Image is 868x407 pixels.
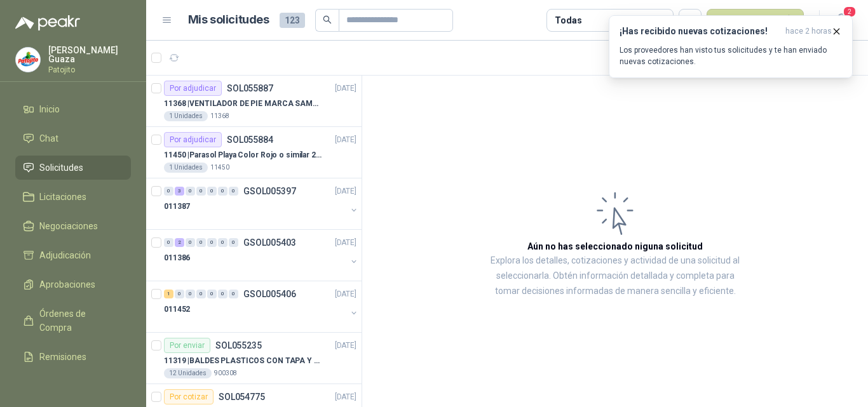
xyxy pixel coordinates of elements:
p: [DATE] [335,134,356,146]
p: [DATE] [335,83,356,95]
div: 1 Unidades [164,111,208,121]
div: 0 [229,290,238,298]
p: SOL055235 [215,341,262,350]
span: search [323,15,332,24]
div: 0 [186,238,195,247]
div: Por adjudicar [164,81,222,96]
span: Chat [39,131,58,145]
p: 011452 [164,304,190,316]
a: Negociaciones [15,214,131,238]
div: 0 [229,238,238,247]
p: SOL055884 [227,135,273,144]
p: 11319 | BALDES PLASTICOS CON TAPA Y ASA [164,355,322,367]
span: Licitaciones [39,190,86,204]
span: 123 [280,13,305,28]
button: ¡Has recibido nuevas cotizaciones!hace 2 horas Los proveedores han visto tus solicitudes y te han... [609,15,853,78]
button: 2 [830,9,853,32]
a: Remisiones [15,345,131,369]
div: 0 [207,238,217,247]
div: Por cotizar [164,389,214,404]
h3: ¡Has recibido nuevas cotizaciones! [620,26,780,37]
a: Por adjudicarSOL055884[DATE] 11450 |Parasol Playa Color Rojo o similar 2.5 Metros Uv+501 Unidades... [146,127,362,178]
span: Adjudicación [39,248,91,262]
div: 3 [175,187,184,196]
div: 0 [207,187,217,196]
p: 900308 [214,368,237,378]
img: Logo peakr [15,15,80,30]
div: Por adjudicar [164,132,222,147]
p: [DATE] [335,288,356,300]
a: Por adjudicarSOL055887[DATE] 11368 |VENTILADOR DE PIE MARCA SAMURAI1 Unidades11368 [146,76,362,127]
div: 0 [186,290,195,298]
h1: Mis solicitudes [188,11,269,29]
img: Company Logo [16,48,40,72]
a: Aprobaciones [15,272,131,297]
p: Explora los detalles, cotizaciones y actividad de una solicitud al seleccionarla. Obtén informaci... [489,253,741,299]
div: 0 [196,187,206,196]
a: Configuración [15,374,131,398]
p: [PERSON_NAME] Guaza [48,46,131,63]
div: 0 [175,290,184,298]
p: GSOL005403 [243,238,296,247]
p: [DATE] [335,185,356,197]
span: Órdenes de Compra [39,307,119,335]
p: 011386 [164,252,190,264]
p: Los proveedores han visto tus solicitudes y te han enviado nuevas cotizaciones. [620,44,842,67]
a: Solicitudes [15,156,131,180]
p: GSOL005406 [243,290,296,298]
div: 0 [218,238,227,247]
p: 11450 [210,163,229,173]
p: 011387 [164,201,190,213]
p: 11368 [210,111,229,121]
span: Solicitudes [39,161,83,175]
div: 0 [218,187,227,196]
button: Nueva solicitud [707,9,804,32]
div: 0 [164,238,173,247]
p: SOL055887 [227,84,273,93]
span: Aprobaciones [39,277,95,291]
p: [DATE] [335,391,356,403]
span: Inicio [39,102,60,116]
div: 0 [229,187,238,196]
a: Chat [15,126,131,150]
div: 1 [164,290,173,298]
div: 0 [196,238,206,247]
div: 0 [207,290,217,298]
a: Adjudicación [15,243,131,267]
p: [DATE] [335,237,356,249]
div: Todas [555,13,581,27]
a: Inicio [15,97,131,121]
div: 0 [196,290,206,298]
span: Negociaciones [39,219,98,233]
p: [DATE] [335,340,356,352]
a: Licitaciones [15,185,131,209]
p: SOL054775 [219,392,265,401]
p: GSOL005397 [243,187,296,196]
div: 2 [175,238,184,247]
div: 0 [164,187,173,196]
span: 2 [843,6,857,18]
a: 1 0 0 0 0 0 0 GSOL005406[DATE] 011452 [164,286,359,327]
div: 12 Unidades [164,368,212,378]
a: Por enviarSOL055235[DATE] 11319 |BALDES PLASTICOS CON TAPA Y ASA12 Unidades900308 [146,333,362,384]
div: Por enviar [164,338,210,353]
p: 11368 | VENTILADOR DE PIE MARCA SAMURAI [164,98,322,110]
div: 1 Unidades [164,163,208,173]
h3: Aún no has seleccionado niguna solicitud [527,239,703,253]
a: Órdenes de Compra [15,302,131,340]
span: hace 2 horas [785,26,832,37]
div: 0 [218,290,227,298]
a: 0 3 0 0 0 0 0 GSOL005397[DATE] 011387 [164,183,359,224]
span: Remisiones [39,350,86,364]
a: 0 2 0 0 0 0 0 GSOL005403[DATE] 011386 [164,235,359,276]
p: 11450 | Parasol Playa Color Rojo o similar 2.5 Metros Uv+50 [164,149,322,161]
div: 0 [186,187,195,196]
p: Patojito [48,66,131,74]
